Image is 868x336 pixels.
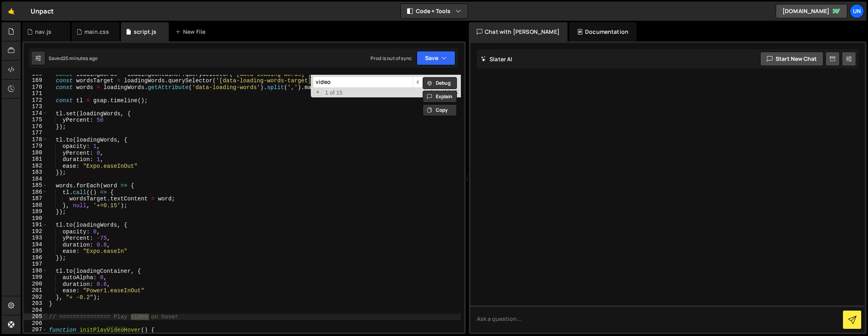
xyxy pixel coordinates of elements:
[24,90,47,97] div: 171
[24,221,47,228] div: 191
[24,97,47,104] div: 172
[24,235,47,241] div: 193
[417,51,455,65] button: Save
[24,287,47,294] div: 201
[469,22,568,41] div: Chat with [PERSON_NAME]
[35,28,51,36] div: nav.js
[423,91,457,103] button: Explain
[371,55,412,62] div: Prod is out of sync
[24,150,47,156] div: 180
[24,248,47,254] div: 195
[134,28,156,36] div: script.js
[24,163,47,169] div: 182
[24,195,47,202] div: 187
[24,143,47,150] div: 179
[24,268,47,274] div: 198
[24,228,47,235] div: 192
[24,110,47,117] div: 174
[24,208,47,215] div: 189
[24,241,47,248] div: 194
[2,2,21,21] a: 🤙
[24,182,47,189] div: 185
[24,117,47,123] div: 175
[569,22,636,41] div: Documentation
[314,89,322,96] span: Toggle Replace mode
[24,156,47,163] div: 181
[24,215,47,222] div: 190
[24,84,47,91] div: 170
[24,77,47,84] div: 169
[24,313,47,320] div: 205
[24,169,47,176] div: 183
[24,130,47,136] div: 177
[84,28,109,36] div: main.css
[24,123,47,130] div: 176
[24,307,47,314] div: 204
[24,103,47,110] div: 173
[24,300,47,307] div: 203
[24,202,47,209] div: 188
[24,189,47,196] div: 186
[31,6,54,16] div: Unpact
[24,281,47,287] div: 200
[850,4,864,18] a: Un
[776,4,847,18] a: [DOMAIN_NAME]
[24,294,47,301] div: 202
[401,4,468,18] button: Code + Tools
[481,55,513,63] h2: Slater AI
[24,261,47,268] div: 197
[24,326,47,333] div: 207
[24,254,47,261] div: 196
[423,104,457,116] button: Copy
[24,176,47,183] div: 184
[760,52,823,66] button: Start new chat
[24,320,47,327] div: 206
[423,77,457,89] button: Debug
[175,28,209,36] div: New File
[63,55,98,62] div: 25 minutes ago
[49,55,98,62] div: Saved
[313,76,413,88] input: Search for
[413,76,424,88] span: ​
[322,89,346,96] span: 1 of 15
[24,136,47,143] div: 178
[24,274,47,281] div: 199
